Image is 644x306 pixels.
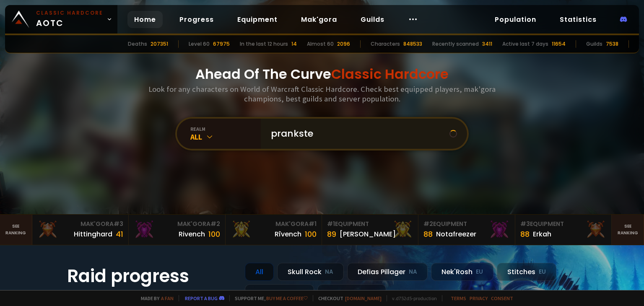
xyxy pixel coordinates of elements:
a: #3Equipment88Erkah [515,215,612,245]
div: [PERSON_NAME] [340,229,396,239]
div: 89 [327,228,336,240]
div: Skull Rock [277,263,344,281]
small: Classic Hardcore [36,9,103,17]
small: NA [409,268,417,276]
div: Hittinghard [74,229,112,239]
div: 41 [116,228,123,240]
div: 100 [208,228,220,240]
div: Stitches [497,263,556,281]
div: 2096 [337,40,350,48]
a: Privacy [470,295,488,301]
div: All [245,263,274,281]
small: EU [476,268,483,276]
div: 7538 [606,40,618,48]
span: # 1 [309,220,317,228]
a: Mak'Gora#1Rîvench100 [226,215,322,245]
a: Guilds [354,11,391,28]
div: 14 [291,40,297,48]
div: Characters [371,40,400,48]
small: NA [295,289,304,298]
div: Almost 60 [307,40,334,48]
a: Population [488,11,543,28]
small: EU [539,268,546,276]
div: Nek'Rosh [431,263,493,281]
span: # 3 [114,220,123,228]
div: All [190,132,261,142]
span: # 1 [327,220,335,228]
div: 88 [520,228,530,240]
div: 3411 [482,40,492,48]
span: Made by [136,295,174,301]
a: [DOMAIN_NAME] [345,295,382,301]
a: a fan [161,295,174,301]
span: # 2 [423,220,433,228]
div: Level 60 [189,40,210,48]
span: Classic Hardcore [331,65,449,83]
a: Buy me a coffee [266,295,308,301]
span: # 3 [520,220,530,228]
div: 848533 [403,40,422,48]
a: Home [127,11,163,28]
a: Seeranking [612,215,644,245]
a: Mak'Gora#2Rivench100 [129,215,225,245]
a: Mak'gora [294,11,344,28]
h1: Raid progress [67,263,235,289]
div: Equipment [520,220,606,228]
a: #1Equipment89[PERSON_NAME] [322,215,418,245]
span: AOTC [36,9,103,29]
div: 11654 [552,40,566,48]
div: 67975 [213,40,230,48]
div: Mak'Gora [37,220,123,228]
span: Support me, [229,295,308,301]
div: Rivench [179,229,205,239]
div: Recently scanned [432,40,479,48]
div: Erkah [533,229,551,239]
div: Defias Pillager [347,263,428,281]
div: Active last 7 days [502,40,548,48]
div: Mak'Gora [134,220,220,228]
a: #2Equipment88Notafreezer [418,215,515,245]
div: realm [190,126,261,132]
a: Report a bug [185,295,218,301]
span: Checkout [313,295,382,301]
div: 100 [305,228,317,240]
span: # 2 [210,220,220,228]
div: Equipment [327,220,413,228]
a: Consent [491,295,513,301]
div: Equipment [423,220,509,228]
a: Progress [173,11,221,28]
div: Rîvench [275,229,301,239]
span: v. d752d5 - production [387,295,437,301]
div: Mak'Gora [231,220,317,228]
input: Search a character... [266,119,449,149]
div: Notafreezer [436,229,476,239]
a: Classic HardcoreAOTC [5,5,117,34]
a: Equipment [231,11,284,28]
h1: Ahead Of The Curve [195,64,449,84]
a: Statistics [553,11,603,28]
a: Mak'Gora#3Hittinghard41 [32,215,129,245]
a: Terms [451,295,466,301]
div: Soulseeker [317,284,386,302]
div: In the last 12 hours [240,40,288,48]
div: 88 [423,228,433,240]
div: 207351 [151,40,168,48]
div: Doomhowl [245,284,314,302]
h3: Look for any characters on World of Warcraft Classic Hardcore. Check best equipped players, mak'g... [145,84,499,104]
div: Guilds [586,40,602,48]
small: NA [325,268,333,276]
div: Deaths [128,40,147,48]
small: EU [369,289,376,298]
